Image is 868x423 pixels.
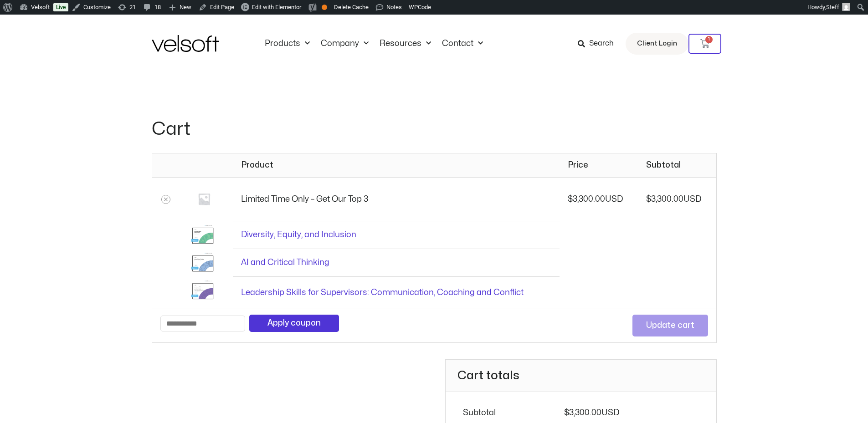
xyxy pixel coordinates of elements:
bdi: 3,300.00 [646,195,683,203]
button: Apply coupon [249,315,339,332]
a: ProductsMenu Toggle [259,39,315,49]
th: Product [233,153,560,177]
a: ContactMenu Toggle [437,39,488,49]
a: ResourcesMenu Toggle [374,39,437,49]
img: Diversity, Equity, and Inclusion [191,225,214,245]
h1: Cart [152,117,717,142]
span: 1 [705,36,713,43]
a: AI and Critical Thinking [241,259,329,266]
img: AI and Critical Thinking [191,253,214,272]
a: CompanyMenu Toggle [315,39,374,49]
a: Diversity, Equity, and Inclusion [241,231,356,239]
bdi: 3,300.00 [564,409,601,417]
span: $ [568,195,573,203]
th: Subtotal [638,153,716,177]
img: Velsoft Training Materials [152,35,219,52]
button: Update cart [632,315,708,336]
span: Search [589,38,614,50]
span: Steff [826,4,839,10]
h2: Cart totals [446,360,716,392]
a: Search [578,36,620,51]
nav: Menu [259,39,488,49]
th: Price [560,153,638,177]
a: Leadership Skills for Supervisors: Communication, Coaching and Conflict [241,289,524,296]
a: 1 [688,34,721,54]
div: OK [322,5,327,10]
span: $ [646,195,651,203]
a: Client Login [626,33,688,55]
span: $ [564,409,569,417]
span: Edit with Elementor [252,4,301,10]
a: Live [53,3,68,11]
a: Remove Limited Time Only - Get Our Top 3 from cart [161,195,170,204]
img: Placeholder [188,183,220,215]
bdi: 3,300.00 [568,195,605,203]
th: Limited Time Only – Get Our Top 3 [233,177,560,221]
span: Client Login [637,38,677,50]
img: Leadership Skills for Supervisors: Communication, Coaching and Conflict [191,280,214,300]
